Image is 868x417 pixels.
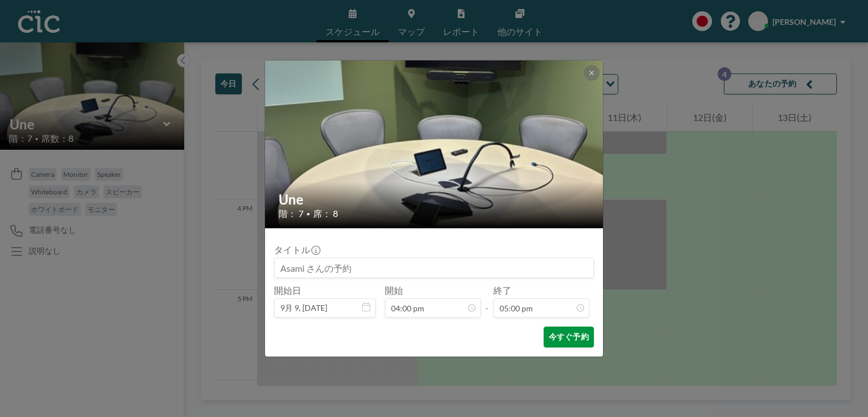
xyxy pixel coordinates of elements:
input: Asami さんの予約 [275,258,593,277]
label: 開始日 [274,285,301,296]
h2: Une [279,191,591,208]
button: 今すぐ予約 [544,327,594,347]
label: タイトル [274,244,319,255]
span: • [306,210,310,218]
span: 階： 7 [279,208,303,219]
label: 終了 [493,285,511,296]
span: 席： 8 [313,208,338,219]
label: 開始 [385,285,403,296]
span: - [485,289,489,314]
